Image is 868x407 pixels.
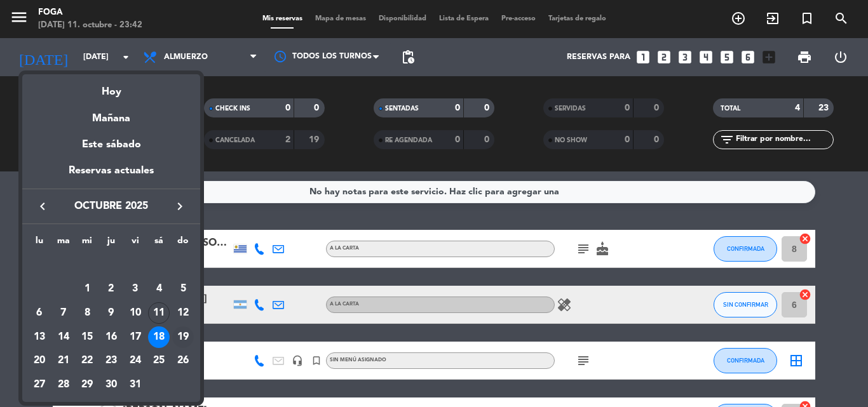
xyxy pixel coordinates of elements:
div: 15 [76,326,98,348]
th: domingo [171,234,195,253]
div: 3 [125,278,146,300]
td: 19 de octubre de 2025 [171,325,195,349]
div: 22 [76,350,98,371]
td: 22 de octubre de 2025 [75,349,99,373]
td: 31 de octubre de 2025 [123,373,147,397]
td: 9 de octubre de 2025 [99,301,123,325]
div: 14 [53,326,74,348]
div: 8 [76,302,98,324]
td: 14 de octubre de 2025 [51,325,76,349]
div: 10 [125,302,146,324]
td: 15 de octubre de 2025 [75,325,99,349]
th: lunes [27,234,51,253]
div: 9 [100,302,122,324]
td: 10 de octubre de 2025 [123,301,147,325]
div: 17 [125,326,146,348]
th: miércoles [75,234,99,253]
div: 21 [53,350,74,371]
td: 30 de octubre de 2025 [99,373,123,397]
td: 6 de octubre de 2025 [27,301,51,325]
div: 18 [148,326,170,348]
div: 6 [29,302,50,324]
th: viernes [123,234,147,253]
div: 19 [172,326,194,348]
td: 12 de octubre de 2025 [171,301,195,325]
div: Mañana [22,101,200,127]
td: 26 de octubre de 2025 [171,349,195,373]
div: Reservas actuales [22,163,200,189]
td: 2 de octubre de 2025 [99,277,123,302]
td: 21 de octubre de 2025 [51,349,76,373]
div: 26 [172,350,194,371]
div: 25 [148,350,170,371]
td: 25 de octubre de 2025 [147,349,172,373]
td: 23 de octubre de 2025 [99,349,123,373]
td: 28 de octubre de 2025 [51,373,76,397]
div: 20 [29,350,50,371]
div: 16 [100,326,122,348]
div: 31 [125,374,146,396]
td: 24 de octubre de 2025 [123,349,147,373]
td: 20 de octubre de 2025 [27,349,51,373]
td: 4 de octubre de 2025 [147,277,172,302]
td: OCT. [27,253,195,277]
div: 30 [100,374,122,396]
th: martes [51,234,76,253]
div: 23 [100,350,122,371]
td: 8 de octubre de 2025 [75,301,99,325]
td: 16 de octubre de 2025 [99,325,123,349]
td: 29 de octubre de 2025 [75,373,99,397]
td: 27 de octubre de 2025 [27,373,51,397]
div: 28 [53,374,74,396]
div: 13 [29,326,50,348]
div: 11 [148,302,170,324]
th: jueves [99,234,123,253]
div: 27 [29,374,50,396]
div: 24 [125,350,146,371]
td: 3 de octubre de 2025 [123,277,147,302]
div: 1 [76,278,98,300]
button: keyboard_arrow_left [31,198,54,215]
div: 5 [172,278,194,300]
div: 12 [172,302,194,324]
td: 7 de octubre de 2025 [51,301,76,325]
th: sábado [147,234,172,253]
td: 11 de octubre de 2025 [147,301,172,325]
button: keyboard_arrow_right [168,198,191,215]
i: keyboard_arrow_left [35,199,50,214]
td: 17 de octubre de 2025 [123,325,147,349]
i: keyboard_arrow_right [172,199,187,214]
span: octubre 2025 [54,198,168,215]
div: 4 [148,278,170,300]
td: 13 de octubre de 2025 [27,325,51,349]
div: 7 [53,302,74,324]
div: 2 [100,278,122,300]
td: 5 de octubre de 2025 [171,277,195,302]
td: 1 de octubre de 2025 [75,277,99,302]
div: Este sábado [22,127,200,163]
div: Hoy [22,74,200,100]
div: 29 [76,374,98,396]
td: 18 de octubre de 2025 [147,325,172,349]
